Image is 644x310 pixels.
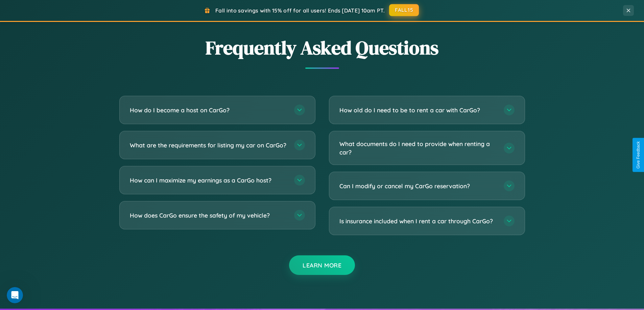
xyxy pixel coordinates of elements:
h3: How can I maximize my earnings as a CarGo host? [130,176,287,185]
h3: How do I become a host on CarGo? [130,106,287,114]
iframe: Intercom live chat [7,287,23,303]
button: FALL15 [389,4,419,16]
h3: Is insurance included when I rent a car through CarGo? [339,217,497,225]
div: Give Feedback [636,141,641,169]
h3: Can I modify or cancel my CarGo reservation? [339,182,497,190]
h3: What are the requirements for listing my car on CarGo? [130,141,287,149]
h3: How old do I need to be to rent a car with CarGo? [339,106,497,114]
h2: Frequently Asked Questions [119,35,525,61]
h3: What documents do I need to provide when renting a car? [339,140,497,156]
span: Fall into savings with 15% off for all users! Ends [DATE] 10am PT. [215,7,385,14]
button: Learn More [289,255,355,275]
h3: How does CarGo ensure the safety of my vehicle? [130,211,287,220]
